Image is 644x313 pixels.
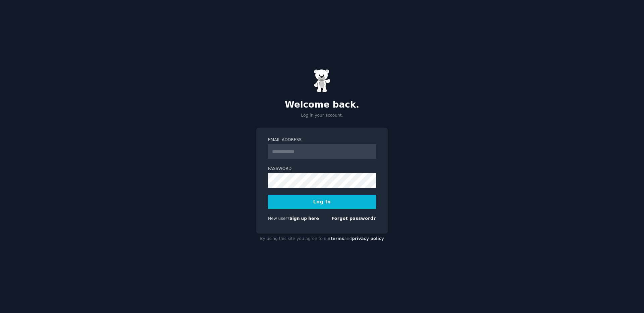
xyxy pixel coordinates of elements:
h2: Welcome back. [256,100,388,110]
a: Forgot password? [331,216,376,221]
label: Password [268,166,376,172]
label: Email Address [268,137,376,143]
button: Log In [268,195,376,209]
p: Log in your account. [256,113,388,119]
img: Gummy Bear [314,69,330,92]
span: New user? [268,216,289,221]
a: privacy policy [352,236,384,241]
a: terms [331,236,344,241]
a: Sign up here [289,216,319,221]
div: By using this site you agree to our and [256,234,388,244]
